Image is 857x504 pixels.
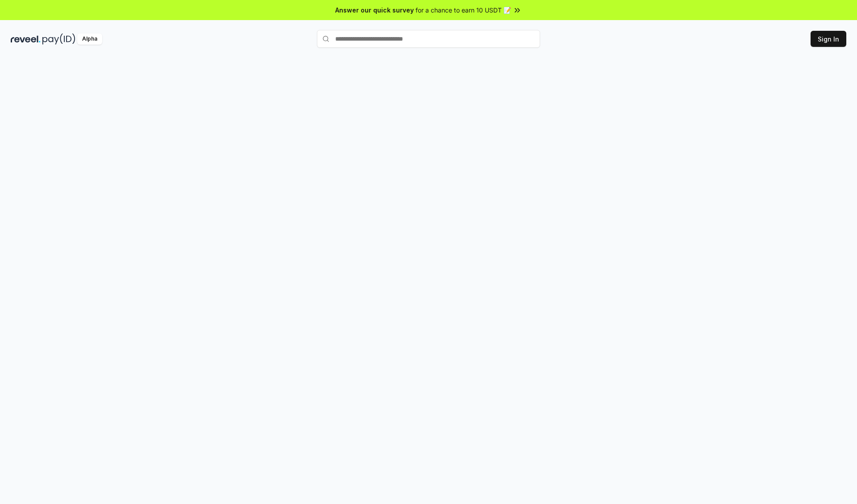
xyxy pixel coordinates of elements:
img: pay_id [42,33,75,45]
img: reveel_dark [11,33,41,45]
button: Sign In [811,31,846,47]
span: Answer our quick survey [335,5,414,15]
span: for a chance to earn 10 USDT 📝 [416,5,511,15]
div: Alpha [77,33,102,45]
